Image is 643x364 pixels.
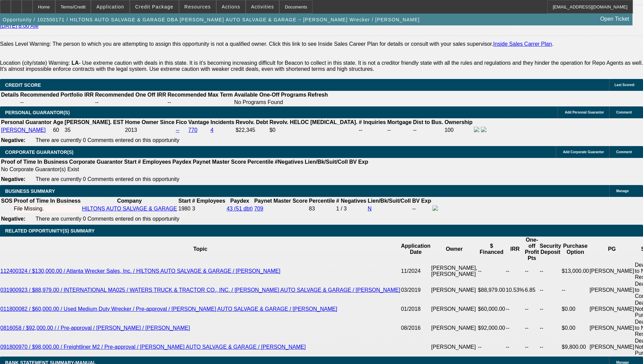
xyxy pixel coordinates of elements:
a: Inside Sales Carrer Plan [493,41,552,47]
b: [PERSON_NAME]. EST [65,119,124,125]
span: Last Scored: [615,83,635,87]
b: Negative: [1,176,25,182]
td: -- [478,262,505,281]
td: No Corporate Guarantor(s) Exist [1,166,371,173]
td: -- [524,262,539,281]
td: 100 [444,126,473,134]
b: BV Exp [349,159,368,165]
td: -- [505,262,524,281]
b: Start [124,159,136,165]
a: 091800970 / $98,000.00 / Freightliner M2 / Pre-approval / [PERSON_NAME] AUTO SALVAGE & GARAGE / [... [0,344,306,350]
span: Add Personal Guarantor [565,110,604,114]
td: -- [95,99,166,106]
td: -- [478,338,505,357]
button: Activities [246,0,279,13]
td: $0 [269,126,358,134]
td: 60 [53,126,63,134]
td: -- [167,99,233,106]
a: Open Ticket [598,13,632,25]
th: Available One-Off Programs [234,92,307,98]
span: PERSONAL GUARANTOR(S) [5,110,70,115]
th: Owner [431,237,478,262]
b: BV Exp [412,198,431,204]
b: Personal Guarantor [1,119,52,125]
b: Company [117,198,142,204]
span: Credit Package [135,4,174,9]
b: Lien/Bk/Suit/Coll [305,159,348,165]
th: $ Financed [478,237,505,262]
div: 83 [309,206,335,212]
th: Details [1,92,19,98]
b: Mortgage [387,119,412,125]
th: One-off Profit Pts [524,237,539,262]
th: Refresh [307,92,328,98]
a: 4 [210,127,214,133]
td: [PERSON_NAME] [431,281,478,300]
td: -- [20,99,94,106]
div: File Missing. [14,206,81,212]
span: Comment [616,150,632,154]
td: 03/2019 [401,281,431,300]
td: $88,979.00 [478,281,505,300]
b: Paynet Master Score [254,198,307,204]
b: Paydex [230,198,249,204]
td: -- [524,300,539,319]
td: -- [358,126,386,134]
td: [PERSON_NAME] [431,338,478,357]
a: 770 [188,127,198,133]
td: 1980 [178,205,191,213]
b: # Negatives [336,198,366,204]
b: Corporate Guarantor [69,159,123,165]
span: There are currently 0 Comments entered on this opportunity [36,176,179,182]
a: 709 [254,206,263,211]
td: [PERSON_NAME] [589,281,635,300]
b: Paydex [173,159,192,165]
th: Purchase Option [561,237,589,262]
td: 10.53% [505,281,524,300]
button: Credit Package [130,0,179,13]
b: LA [72,60,79,66]
b: Dist to Bus. [413,119,443,125]
td: No Programs Found [234,99,307,106]
b: Lien/Bk/Suit/Coll [368,198,411,204]
td: $60,000.00 [478,300,505,319]
td: $92,000.00 [478,319,505,338]
td: -- [539,281,561,300]
a: 011800082 / $60,000.00 / Used Medium Duty Wrecker / Pre-approval / [PERSON_NAME] AUTO SALVAGE & G... [0,306,337,312]
td: -- [387,126,412,134]
td: -- [413,126,444,134]
b: Age [53,119,63,125]
th: PG [589,237,635,262]
b: Paynet Master Score [193,159,246,165]
a: 031900923 / $88,979.00 / INTERNATIONAL MA025 / WATERS TRUCK & TRACTOR CO., INC. / [PERSON_NAME] A... [0,287,400,293]
label: The person to which you are attempting to assign this opportunity is not a qualified owner. Click... [53,41,554,47]
a: 0816058 / $92,000.00 / / Pre-approval / [PERSON_NAME] / [PERSON_NAME] [0,325,190,331]
td: -- [412,205,431,213]
td: -- [539,338,561,357]
td: $0.00 [561,319,589,338]
span: Activities [251,4,274,9]
img: linkedin-icon.png [481,127,486,132]
a: [PERSON_NAME] [1,127,46,133]
span: CORPORATE GUARANTOR(S) [5,149,74,155]
td: 08/2016 [401,319,431,338]
b: Incidents [210,119,234,125]
a: HILTONS AUTO SALVAGE & GARAGE [82,206,177,211]
td: [PERSON_NAME] [431,300,478,319]
td: -- [524,319,539,338]
td: $0.00 [561,300,589,319]
td: [PERSON_NAME] [589,319,635,338]
th: Proof of Time In Business [14,198,81,204]
th: Security Deposit [539,237,561,262]
span: Application [96,4,124,9]
div: 1 / 3 [336,206,366,212]
b: #Negatives [275,159,304,165]
span: Manage [616,189,629,193]
a: 112400324 / $130,000.00 / Atlanta Wrecker Sales, Inc. / HILTONS AUTO SALVAGE & GARAGE / [PERSON_N... [0,268,280,274]
a: N [368,206,372,211]
th: Recommended Max Term [167,92,233,98]
td: -- [539,300,561,319]
b: Vantage [188,119,209,125]
button: Resources [179,0,216,13]
th: Application Date [401,237,431,262]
